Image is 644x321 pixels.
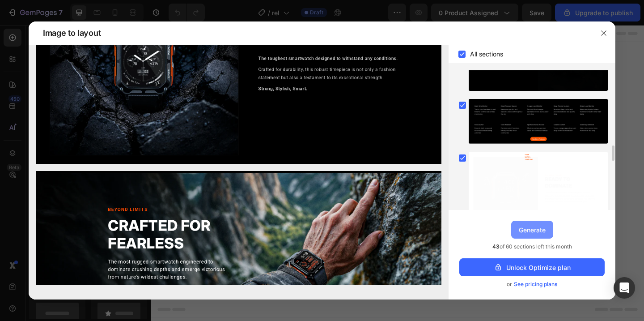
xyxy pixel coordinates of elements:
div: Start with Generating from URL or image [208,231,329,239]
div: or [459,280,605,289]
button: Generate [511,221,553,239]
div: Generate [519,225,546,235]
span: 43 [492,243,500,250]
span: of 60 sections left this month [492,242,572,251]
button: Add sections [203,181,265,199]
button: Add elements [270,181,333,199]
div: Open Intercom Messenger [614,277,635,299]
div: Start with Sections from sidebar [214,163,322,174]
span: See pricing plans [514,280,557,289]
div: Unlock Optimize plan [494,263,571,272]
span: Image to layout [43,28,101,39]
span: All sections [470,49,503,60]
button: Unlock Optimize plan [459,258,605,276]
